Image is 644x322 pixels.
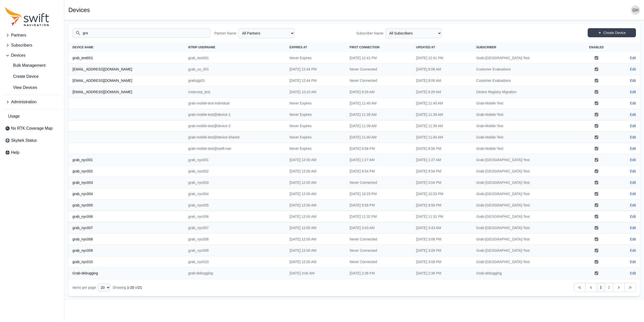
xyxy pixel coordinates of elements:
td: [DATE] 11:39 AM [346,120,412,132]
a: Edit [630,78,636,83]
span: 21 [138,285,142,290]
td: grab-mobile-test@swift-nav [184,143,285,154]
td: [DATE] 12:44 PM [286,75,346,86]
td: [DATE] 12:00 AM [286,200,346,211]
span: Nx RTK Coverage Map [11,125,53,131]
td: Never Expires [286,120,346,132]
td: [DATE] 11:40 AM [346,98,412,109]
td: grabsgp01 [184,75,285,86]
th: grab_nyc008 [68,234,184,245]
td: [DATE] 9:54 PM [346,166,412,177]
td: Grab-[GEOGRAPHIC_DATA]-Test [472,245,577,256]
td: Grab-Mobile-Test [472,143,577,154]
a: Create Device [588,28,636,37]
td: grab_test001 [184,52,285,64]
span: Create Device [5,74,38,80]
td: [DATE] 6:29 AM [412,86,472,98]
td: Grab-[GEOGRAPHIC_DATA]-Test [472,154,577,166]
td: Grab-[GEOGRAPHIC_DATA]-Test [472,188,577,200]
td: [DATE] 2:38 PM [412,268,472,279]
span: Updated At [416,46,435,49]
a: Edit [630,67,636,72]
th: Subscriber [472,42,577,52]
a: View Devices [3,83,61,93]
th: grab_nyc006 [68,211,184,222]
td: [DATE] 3:09 PM [412,256,472,268]
span: Usage [8,113,20,119]
a: Edit [630,135,636,140]
td: [DATE] 1:27 AM [346,154,412,166]
td: grab-mobile-test@device-shared [184,132,285,143]
span: Subscribers [11,42,32,48]
a: Edit [630,112,636,117]
select: Display Limit [98,283,110,292]
td: [DATE] 8:06 AM [412,64,472,75]
td: Never Connected [346,75,412,86]
a: Edit [630,259,636,264]
td: grab-debugging [184,268,285,279]
td: Customer Evaluations [472,75,577,86]
td: [DATE] 12:41 PM [412,52,472,64]
a: 1 [596,283,605,292]
a: Edit [630,248,636,253]
td: [DATE] 3:09 PM [412,245,472,256]
a: Create Device [3,71,61,82]
td: [DATE] 12:00 AM [286,166,346,177]
td: instecorp_test [184,86,285,98]
td: Grab-[GEOGRAPHIC_DATA]-Test [472,234,577,245]
button: Partners [3,30,61,40]
td: Never Expires [286,109,346,120]
a: Edit [630,169,636,174]
td: [DATE] 12:00 AM [286,154,346,166]
td: [DATE] 12:00 AM [286,234,346,245]
td: Grab-[GEOGRAPHIC_DATA]-Test [472,211,577,222]
td: [DATE] 3:00 AM [286,268,346,279]
td: Grab-Mobile-Test [472,132,577,143]
td: Never Expires [286,98,346,109]
th: Device Name [68,42,184,52]
a: Edit [630,214,636,219]
span: 1 - 20 [127,285,134,290]
a: Edit [630,146,636,151]
th: NTRIP Username [184,42,285,52]
td: [DATE] 3:08 PM [412,234,472,245]
td: [DATE] 12:44 PM [286,64,346,75]
td: Never Connected [346,245,412,256]
td: [DATE] 12:41 PM [346,52,412,64]
td: Grab-Mobile-Test [472,98,577,109]
span: Expires At [290,46,307,49]
td: [DATE] 12:00 AM [286,188,346,200]
a: Edit [630,180,636,185]
span: Partners [11,32,26,38]
span: Administration [11,99,36,105]
td: Grab-[GEOGRAPHIC_DATA]-Test [472,222,577,234]
a: Bulk Management [3,60,61,70]
a: Edit [630,203,636,208]
td: grab-mobile-test@device-2 [184,120,285,132]
th: grab_nyc001 [68,154,184,166]
label: Subscriber Name [356,31,383,36]
th: Enabled [577,42,616,52]
a: Nx RTK Coverage Map [3,123,61,133]
button: Devices [3,50,61,60]
td: [DATE] 6:56 PM [412,143,472,154]
td: [DATE] 6:29 AM [346,86,412,98]
td: [DATE] 10:10 AM [286,86,346,98]
td: Never Expires [286,52,346,64]
td: [DATE] 8:06 AM [412,75,472,86]
th: grab_nyc004 [68,188,184,200]
td: Grab-[GEOGRAPHIC_DATA]-Test [472,52,577,64]
span: First Connection [350,46,380,49]
a: Edit [630,157,636,162]
a: Usage [3,111,61,121]
td: grab_nyc010 [184,256,285,268]
td: [DATE] 11:39 AM [412,109,472,120]
a: Edit [630,55,636,60]
td: Grab-Mobile-Test [472,120,577,132]
td: [DATE] 3:04 PM [412,177,472,188]
span: View Devices [5,85,37,91]
a: Edit [630,237,636,242]
th: grab_nyc002 [68,166,184,177]
td: Grab-Mobile-Test [472,109,577,120]
h1: Devices [68,7,90,13]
